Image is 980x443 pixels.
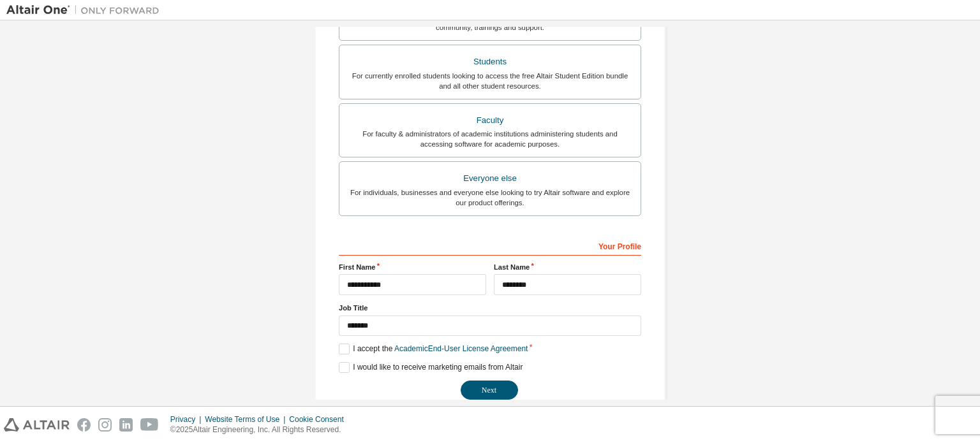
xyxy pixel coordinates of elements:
p: © 2025 Altair Engineering, Inc. All Rights Reserved. [170,425,352,435]
div: For faculty & administrators of academic institutions administering students and accessing softwa... [347,129,633,149]
a: Academic End-User License Agreement [394,344,528,353]
img: instagram.svg [98,418,112,432]
label: I would like to receive marketing emails from Altair [339,362,523,373]
button: Next [461,381,518,400]
label: Job Title [339,303,641,313]
img: Altair One [6,4,166,17]
div: For individuals, businesses and everyone else looking to try Altair software and explore our prod... [347,187,633,208]
img: linkedin.svg [119,418,133,432]
label: Last Name [494,262,641,272]
div: Everyone else [347,170,633,187]
div: For currently enrolled students looking to access the free Altair Student Edition bundle and all ... [347,71,633,91]
img: facebook.svg [77,418,91,432]
div: Your Profile [339,235,641,256]
label: I accept the [339,344,528,354]
div: Faculty [347,112,633,129]
img: youtube.svg [140,418,159,432]
div: Students [347,53,633,71]
div: Privacy [170,414,205,425]
label: First Name [339,262,486,272]
div: Website Terms of Use [205,414,289,425]
img: altair_logo.svg [4,418,70,432]
div: Cookie Consent [289,414,351,425]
